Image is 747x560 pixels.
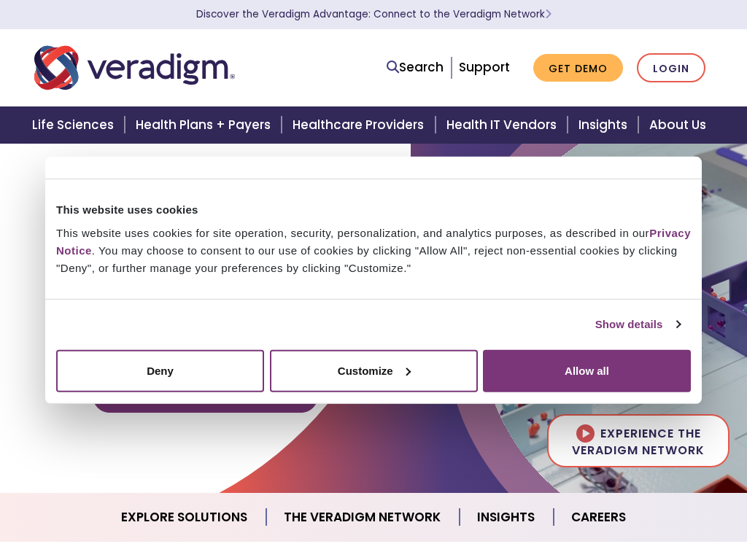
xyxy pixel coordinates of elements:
a: Insights [570,106,640,144]
a: Life Sciences [23,106,127,144]
a: Search [387,58,444,77]
a: Explore Solutions [104,499,266,536]
a: Get Demo [533,54,623,82]
a: About Us [640,106,724,144]
button: Deny [56,349,264,392]
a: Login [637,53,705,83]
button: Customize [270,349,478,392]
a: Support [459,58,510,76]
div: This website uses cookies [56,201,691,219]
a: Healthcare Providers [284,106,437,144]
a: Show details [595,316,680,333]
a: Careers [554,499,643,536]
span: Learn More [545,7,551,21]
a: The Veradigm Network [266,499,460,536]
a: Health Plans + Payers [127,106,284,144]
img: Veradigm logo [34,44,235,92]
a: Discover the Veradigm Advantage: Connect to the Veradigm NetworkLearn More [196,7,551,21]
div: This website uses cookies for site operation, security, personalization, and analytics purposes, ... [56,224,691,276]
a: Health IT Vendors [438,106,570,144]
a: Insights [460,499,554,536]
button: Allow all [483,349,691,392]
a: Privacy Notice [56,226,691,256]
